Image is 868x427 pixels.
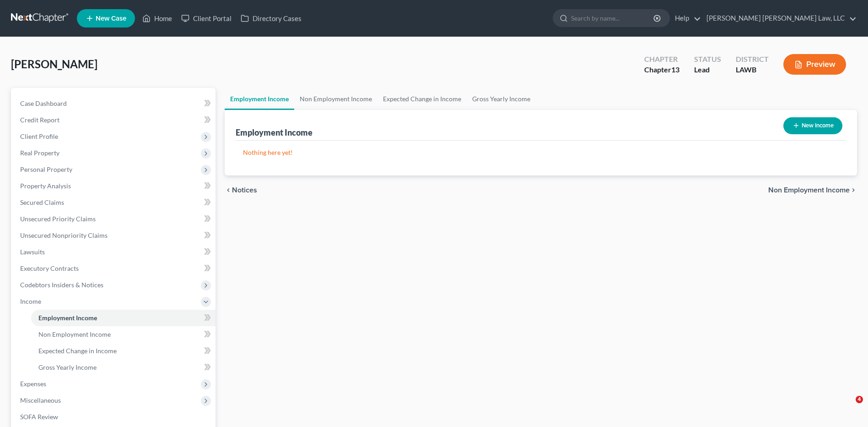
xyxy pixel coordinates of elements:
i: chevron_right [850,186,857,194]
i: chevron_left [225,186,232,194]
a: Expected Change in Income [377,88,467,110]
span: 4 [856,396,863,403]
a: Gross Yearly Income [31,359,216,376]
span: Employment Income [38,314,97,322]
p: Nothing here yet! [243,148,839,157]
span: Real Property [20,149,59,157]
button: New Income [783,117,842,134]
span: Unsecured Nonpriority Claims [20,231,108,239]
div: LAWB [736,65,769,75]
span: Gross Yearly Income [38,363,97,371]
input: Search by name... [571,10,655,27]
button: chevron_left Notices [225,186,257,194]
button: Preview [783,54,846,75]
span: Client Profile [20,132,58,140]
a: Employment Income [225,88,294,110]
span: Notices [232,186,257,194]
a: Executory Contracts [13,260,216,277]
a: Directory Cases [236,10,306,27]
span: Credit Report [20,116,59,124]
span: Non Employment Income [38,330,111,338]
span: Expected Change in Income [38,347,117,355]
a: Unsecured Priority Claims [13,211,216,227]
iframe: Intercom live chat [837,396,859,418]
a: Expected Change in Income [31,343,216,359]
a: Gross Yearly Income [467,88,536,110]
span: Lawsuits [20,248,45,256]
div: Chapter [644,65,679,75]
button: Non Employment Income chevron_right [768,186,857,194]
span: New Case [96,15,126,22]
span: Personal Property [20,165,72,173]
a: SOFA Review [13,409,216,425]
a: Secured Claims [13,194,216,211]
span: SOFA Review [20,413,58,421]
span: Executory Contracts [20,264,79,272]
div: District [736,54,769,65]
a: Non Employment Income [294,88,377,110]
span: Case Dashboard [20,99,67,107]
span: Secured Claims [20,198,64,206]
span: Property Analysis [20,182,71,190]
a: Case Dashboard [13,95,216,112]
span: [PERSON_NAME] [11,57,97,71]
a: Non Employment Income [31,326,216,343]
span: Income [20,297,41,305]
a: Unsecured Nonpriority Claims [13,227,216,244]
a: Client Portal [177,10,236,27]
span: Expenses [20,380,46,388]
a: [PERSON_NAME] [PERSON_NAME] Law, LLC [702,10,857,27]
div: Employment Income [236,127,313,138]
div: Lead [694,65,721,75]
span: 13 [671,65,679,74]
span: Codebtors Insiders & Notices [20,281,103,289]
div: Status [694,54,721,65]
span: Miscellaneous [20,396,61,404]
a: Employment Income [31,310,216,326]
a: Lawsuits [13,244,216,260]
a: Property Analysis [13,178,216,194]
div: Chapter [644,54,679,65]
span: Non Employment Income [768,186,850,194]
a: Help [670,10,701,27]
a: Home [138,10,177,27]
span: Unsecured Priority Claims [20,215,96,223]
a: Credit Report [13,112,216,128]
